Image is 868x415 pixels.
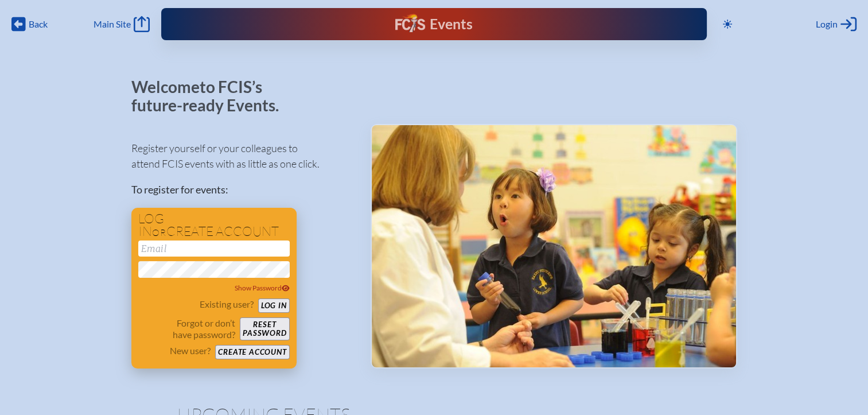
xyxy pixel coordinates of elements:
p: Register yourself or your colleagues to attend FCIS events with as little as one click. [131,141,352,172]
span: Main Site [94,18,131,30]
img: Events [372,125,736,367]
p: Welcome to FCIS’s future-ready Events. [131,78,292,114]
button: Create account [215,345,289,359]
h1: Log in create account [138,212,290,238]
div: FCIS Events — Future ready [316,14,552,34]
p: Forgot or don’t have password? [138,317,236,340]
p: Existing user? [200,298,254,310]
a: Main Site [94,16,150,32]
button: Resetpassword [240,317,289,340]
span: Show Password [235,284,290,292]
span: Login [816,18,838,30]
input: Email [138,241,290,257]
p: New user? [170,345,211,356]
span: Back [29,18,48,30]
p: To register for events: [131,182,352,197]
button: Log in [258,298,290,313]
span: or [152,227,166,238]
